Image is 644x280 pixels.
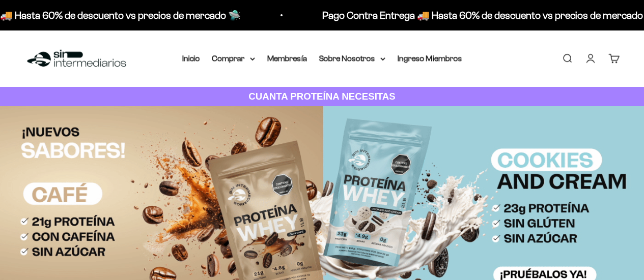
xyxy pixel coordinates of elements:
[398,54,462,63] a: Ingreso Miembros
[267,54,307,63] a: Membresía
[248,91,396,102] strong: CUANTA PROTEÍNA NECESITAS
[182,54,200,63] a: Inicio
[319,52,385,65] summary: Sobre Nosotros
[152,7,488,23] p: Pago Contra Entrega 🚚 Hasta 60% de descuento vs precios de mercado 🛸
[212,52,255,65] summary: Comprar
